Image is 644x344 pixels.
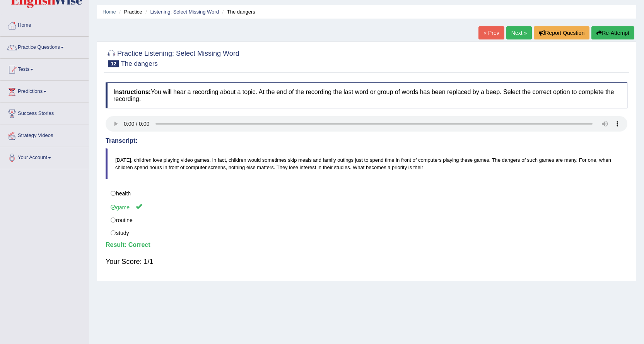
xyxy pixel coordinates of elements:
a: Strategy Videos [0,125,89,144]
a: Predictions [0,81,89,100]
h2: Practice Listening: Select Missing Word [106,48,239,67]
blockquote: [DATE], children love playing video games. In fact, children would sometimes skip meals and famil... [106,148,627,179]
a: Listening: Select Missing Word [150,9,219,15]
a: Success Stories [0,103,89,122]
li: The dangers [220,8,255,15]
a: Your Account [0,147,89,166]
label: game [106,200,627,214]
small: The dangers [121,60,157,67]
div: Your Score: 1/1 [106,252,627,271]
h4: You will hear a recording about a topic. At the end of the recording the last word or group of wo... [106,82,627,108]
a: Practice Questions [0,37,89,56]
a: « Prev [478,26,504,39]
label: study [106,226,627,240]
button: Re-Attempt [591,26,634,39]
h4: Result: [106,241,627,248]
a: Home [0,15,89,34]
a: Tests [0,59,89,78]
button: Report Question [534,26,589,39]
a: Home [102,9,116,15]
label: routine [106,214,627,227]
h4: Transcript: [106,137,627,144]
b: Instructions: [113,89,151,95]
span: 12 [108,60,119,67]
label: health [106,187,627,200]
li: Practice [117,8,142,15]
a: Next » [506,26,532,39]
